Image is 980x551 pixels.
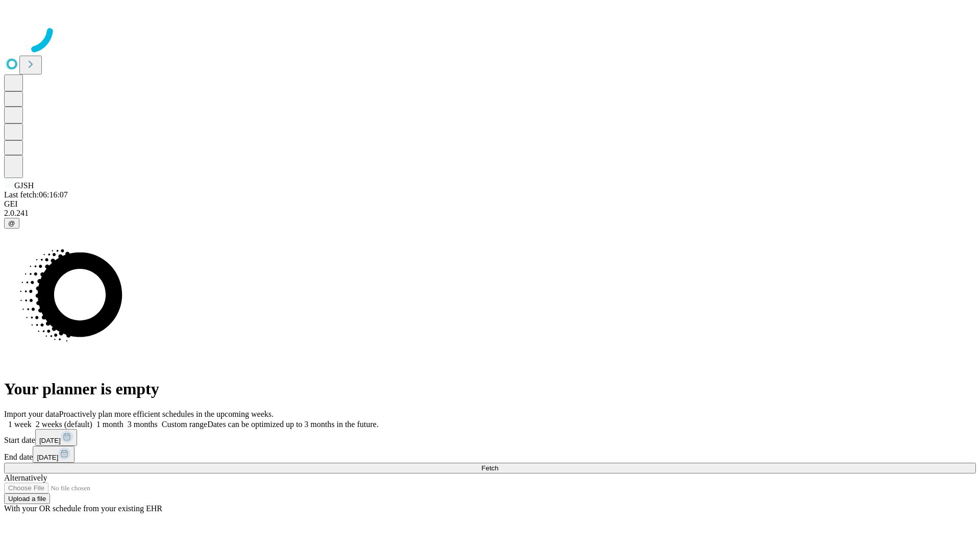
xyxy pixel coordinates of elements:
[4,190,68,199] span: Last fetch: 06:16:07
[4,410,59,418] span: Import your data
[4,473,47,482] span: Alternatively
[4,429,976,446] div: Start date
[162,420,207,429] span: Custom range
[4,209,976,218] div: 2.0.241
[4,446,976,463] div: End date
[96,420,124,429] span: 1 month
[207,420,378,429] span: Dates can be optimized up to 3 months in the future.
[33,446,75,463] button: [DATE]
[39,437,61,444] span: [DATE]
[128,420,158,429] span: 3 months
[4,380,976,398] h1: Your planner is empty
[4,463,976,473] button: Fetch
[4,199,976,209] div: GEI
[4,504,162,513] span: With your OR schedule from your existing EHR
[8,219,15,227] span: @
[14,181,34,190] span: GJSH
[37,454,58,461] span: [DATE]
[36,420,92,429] span: 2 weeks (default)
[8,420,32,429] span: 1 week
[4,218,19,229] button: @
[4,493,50,504] button: Upload a file
[59,410,274,418] span: Proactively plan more efficient schedules in the upcoming weeks.
[481,464,498,472] span: Fetch
[35,429,77,446] button: [DATE]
